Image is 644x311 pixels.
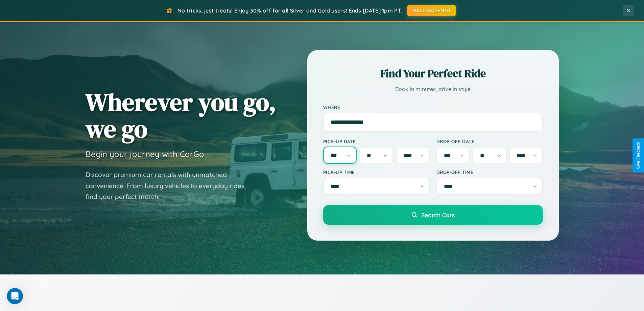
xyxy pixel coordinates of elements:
button: Search Cars [323,205,543,225]
button: HALLOWEEN30 [407,5,456,16]
p: Book in minutes, drive in style [323,84,543,94]
span: No tricks, just treats! Enjoy 30% off for all Silver and Gold users! Ends [DATE] 1pm PT. [177,7,402,14]
iframe: Intercom live chat [7,288,23,304]
span: Search Cars [421,211,455,219]
label: Pick-up Date [323,138,430,144]
h1: Wherever you go, we go [86,89,276,142]
label: Drop-off Time [436,169,543,175]
h2: Find Your Perfect Ride [323,66,543,81]
div: Give Feedback [636,142,641,169]
label: Pick-up Time [323,169,430,175]
label: Drop-off Date [436,138,543,144]
label: Where [323,104,543,110]
p: Discover premium car rentals with unmatched convenience. From luxury vehicles to everyday rides, ... [86,169,255,202]
h3: Begin your journey with CarGo [86,149,204,159]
